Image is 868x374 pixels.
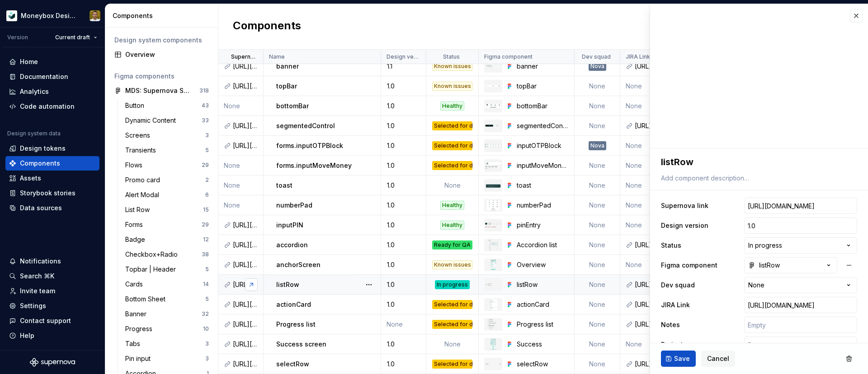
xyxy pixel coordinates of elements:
[487,200,500,211] img: numberPad
[276,102,309,111] p: bottomBar
[517,260,569,269] div: Overview
[7,130,61,137] div: Design system data
[5,99,99,114] a: Code automation
[488,240,498,250] img: Accordion list
[276,340,326,349] p: Success screen
[20,189,75,198] div: Storybook stories
[125,354,154,363] div: Pin input
[202,310,209,318] div: 32
[276,181,292,190] p: toast
[5,254,99,268] button: Notifications
[122,262,212,277] a: Topbar | Header5
[122,113,212,128] a: Dynamic Content33
[432,240,472,249] div: Ready for QA
[20,272,54,281] div: Search ⌘K
[5,314,99,328] button: Contact support
[485,65,501,68] img: banner
[125,309,150,319] div: Banner
[661,340,683,349] label: Project
[125,175,164,185] div: Promo card
[635,62,660,71] div: [URL][DOMAIN_NAME]
[218,96,264,116] td: None
[233,82,258,91] div: [URL][DOMAIN_NAME]
[202,221,209,228] div: 29
[674,354,690,363] span: Save
[620,76,665,96] td: None
[269,53,285,60] p: Name
[382,121,425,130] div: 1.0
[575,156,620,175] td: None
[218,195,264,215] td: None
[114,36,209,45] div: Design system components
[626,53,650,60] p: JIRA Link
[382,102,425,111] div: 1.0
[635,360,660,369] div: [URL][DOMAIN_NAME]
[382,141,425,150] div: 1.0
[517,181,569,190] div: toast
[233,260,258,269] div: [URL][DOMAIN_NAME]
[491,339,495,350] img: Success
[485,282,501,287] img: listRow
[432,62,472,71] div: Known issues
[661,241,681,250] label: Status
[489,299,497,310] img: actionCard
[707,354,729,363] span: Cancel
[122,188,212,202] a: Alert Modal6
[5,299,99,313] a: Settings
[661,201,708,210] label: Supernova link
[426,334,479,354] td: None
[701,351,735,367] button: Cancel
[620,175,665,195] td: None
[744,337,857,353] input: Empty
[387,53,419,60] p: Design version
[744,217,857,234] input: Empty
[485,363,501,365] img: selectRow
[276,240,308,249] p: accordion
[111,47,212,62] a: Overview
[517,161,569,170] div: inputMoveMoney
[575,334,620,354] td: None
[276,201,312,210] p: numberPad
[382,82,425,91] div: 1.0
[202,162,209,169] div: 29
[20,316,71,325] div: Contact support
[517,82,569,91] div: topBar
[122,292,212,306] a: Bottom Sheet5
[744,297,857,313] input: https://
[205,147,209,154] div: 5
[575,116,620,136] td: None
[276,280,299,289] p: listRow
[20,174,41,183] div: Assets
[575,235,620,255] td: None
[205,340,209,347] div: 3
[122,203,212,217] a: List Row15
[218,175,264,195] td: None
[122,351,212,366] a: Pin input3
[205,355,209,362] div: 3
[122,277,212,291] a: Cards14
[203,281,209,288] div: 14
[382,62,425,71] div: 1.1
[517,240,569,249] div: Accordion list
[122,337,212,351] a: Tabs3
[635,300,660,309] div: [URL][DOMAIN_NAME]
[485,85,501,87] img: topBar
[125,116,179,125] div: Dynamic Content
[440,221,464,230] div: Healthy
[485,222,501,228] img: pinEntry
[5,69,99,84] a: Documentation
[122,322,212,336] a: Progress10
[575,255,620,275] td: None
[20,203,62,212] div: Data sources
[20,57,38,66] div: Home
[2,6,103,25] button: Moneybox Design SystemJamie
[5,269,99,283] button: Search ⌘K
[635,280,660,289] div: [URL][DOMAIN_NAME]
[432,82,472,91] div: Known issues
[233,18,301,35] h2: Components
[20,87,49,96] div: Analytics
[20,257,61,266] div: Notifications
[432,141,472,150] div: Selected for development
[432,360,472,369] div: Selected for development
[5,141,99,156] a: Design tokens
